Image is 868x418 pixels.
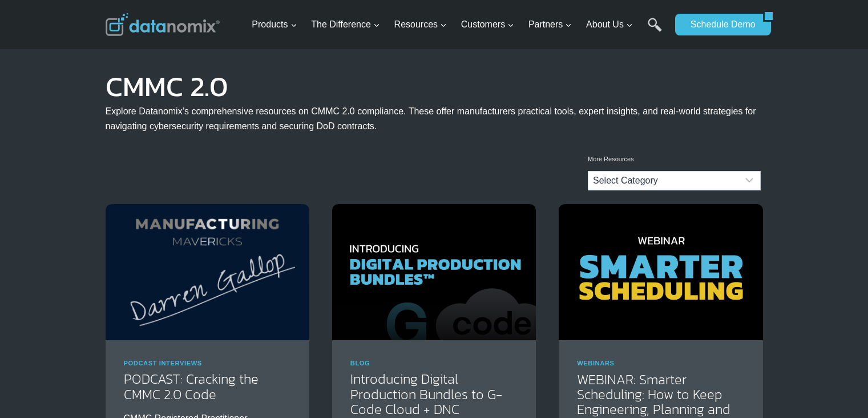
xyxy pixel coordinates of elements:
[528,17,572,32] span: Partners
[559,204,762,340] img: Smarter Scheduling: How To Keep Engineering, Planning and Ops on the Same Page
[247,6,669,43] nav: Primary Navigation
[394,17,447,32] span: Resources
[106,204,309,340] img: Cracking the CMMC 2.0 Code with Darren Gallop
[106,104,763,133] p: Explore Datanomix’s comprehensive resources on CMMC 2.0 compliance. These offer manufacturers pra...
[106,13,220,36] img: Datanomix
[332,204,536,340] img: Introducing Digital Production Bundles
[311,17,380,32] span: The Difference
[252,17,297,32] span: Products
[648,18,662,43] a: Search
[588,154,761,165] p: More Resources
[106,78,763,95] h1: CMMC 2.0
[586,17,633,32] span: About Us
[675,14,763,35] a: Schedule Demo
[461,17,514,32] span: Customers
